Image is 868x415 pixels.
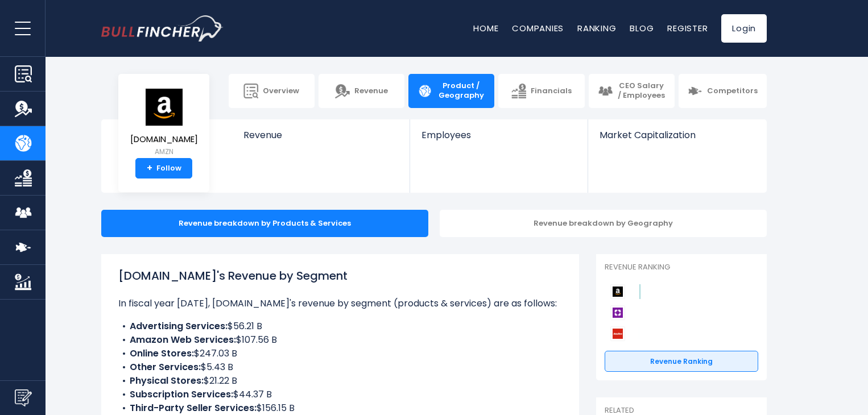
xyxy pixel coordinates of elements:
span: Overview [263,86,299,96]
li: $5.43 B [118,360,562,374]
a: Market Capitalization [588,119,766,160]
span: Revenue [354,86,388,96]
b: Other Services: [130,360,201,374]
a: Register [667,22,708,34]
a: Login [721,14,767,43]
li: $44.37 B [118,388,562,401]
img: Amazon.com competitors logo [610,284,625,299]
img: AutoZone competitors logo [610,326,625,341]
a: Home [473,22,498,34]
a: Companies [512,22,564,34]
a: Ranking [577,22,616,34]
b: Amazon Web Services: [130,333,236,346]
div: Revenue breakdown by Products & Services [101,210,428,237]
span: Competitors [707,86,758,96]
b: Online Stores: [130,347,194,360]
small: AMZN [130,147,198,157]
li: $56.21 B [118,319,562,333]
a: Competitors [679,74,767,108]
img: bullfincher logo [101,15,224,42]
b: Subscription Services: [130,388,233,401]
a: Go to homepage [101,15,224,42]
a: Employees [410,119,587,160]
div: Revenue breakdown by Geography [440,210,767,237]
b: Physical Stores: [130,374,204,387]
span: Product / Geography [437,81,485,101]
p: In fiscal year [DATE], [DOMAIN_NAME]'s revenue by segment (products & services) are as follows: [118,297,562,310]
a: Revenue [232,119,410,160]
span: Market Capitalization [600,130,754,140]
span: Financials [531,86,572,96]
a: +Follow [135,158,192,179]
a: Product / Geography [408,74,494,108]
b: Advertising Services: [130,319,228,333]
a: Revenue [319,74,404,108]
p: Revenue Ranking [605,263,758,272]
img: Wayfair competitors logo [610,305,625,320]
span: [DOMAIN_NAME] [130,135,198,144]
li: $107.56 B [118,333,562,347]
li: $156.15 B [118,401,562,415]
b: Third-Party Seller Services: [130,401,257,414]
span: Employees [421,130,576,140]
span: CEO Salary / Employees [617,81,666,101]
a: Blog [630,22,654,34]
h1: [DOMAIN_NAME]'s Revenue by Segment [118,267,562,284]
a: Revenue Ranking [605,351,758,372]
li: $21.22 B [118,374,562,388]
li: $247.03 B [118,347,562,360]
a: Financials [498,74,584,108]
a: [DOMAIN_NAME] AMZN [130,88,199,159]
a: Overview [229,74,315,108]
strong: + [147,163,152,173]
span: Revenue [243,130,399,140]
a: CEO Salary / Employees [589,74,675,108]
